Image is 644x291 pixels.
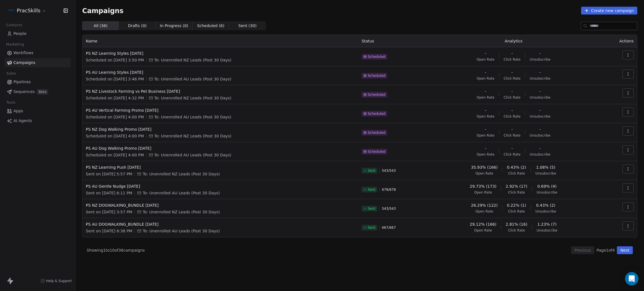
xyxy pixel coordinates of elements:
[537,228,557,233] span: Unsubscribe
[508,228,525,233] span: Click Rate
[86,89,355,94] span: PS NZ Livestock Farming vs Pet Business [DATE]
[86,171,132,177] span: Sent on [DATE] 5:57 PM
[37,89,48,95] span: Beta
[511,89,513,94] span: -
[368,168,375,173] span: Sent
[581,7,637,15] button: Create new campaign
[368,54,385,59] span: Scheduled
[86,57,144,63] span: Scheduled on [DATE] 3:50 PM
[530,95,550,100] span: Unsubscribe
[86,133,144,139] span: Scheduled on [DATE] 4:00 PM
[86,114,144,120] span: Scheduled on [DATE] 4:00 PM
[82,35,358,47] th: Name
[537,190,557,195] span: Unsubscribe
[86,70,355,75] span: PS AU Learning Styles [DATE]
[87,247,145,253] span: Showing 1 to 10 of 36 campaigns
[86,164,355,170] span: PS NZ Learning Push [DATE]
[539,51,541,56] span: -
[539,127,541,132] span: -
[358,35,428,47] th: Status
[86,183,355,189] span: PS AU Gentle Nudge [DATE]
[485,51,486,56] span: -
[511,70,513,75] span: -
[46,279,72,283] span: Help & Support
[530,76,550,81] span: Unsubscribe
[477,95,494,100] span: Open Rate
[428,35,599,47] th: Analytics
[382,206,396,211] span: 543 / 543
[537,221,557,227] span: 1.23% (7)
[530,57,550,62] span: Unsubscribe
[474,190,492,195] span: Open Rate
[539,70,541,75] span: -
[13,79,31,85] span: Pipelines
[13,60,35,66] span: Campaigns
[143,171,220,177] span: To: Unenrolled NZ Leads (Post 30 Days)
[535,209,556,214] span: Unsubscribe
[4,29,71,38] a: People
[197,23,224,29] span: Scheduled ( 6 )
[160,23,188,29] span: In Progress ( 0 )
[530,133,550,138] span: Unsubscribe
[368,149,385,154] span: Scheduled
[86,145,355,151] span: PS AU Dog Walking Promo [DATE]
[86,127,355,132] span: PS NZ Dog Walking Promo [DATE]
[507,164,526,170] span: 0.43% (2)
[599,35,637,47] th: Actions
[86,76,144,82] span: Scheduled on [DATE] 3:46 PM
[504,95,520,100] span: Click Rate
[86,190,132,196] span: Sent on [DATE] 6:11 PM
[4,98,18,107] span: Tools
[504,152,520,157] span: Click Rate
[4,116,71,125] a: AI Agents
[382,225,396,230] span: 667 / 667
[154,133,231,139] span: To: Unenrolled NZ Leads (Post 30 Days)
[4,58,71,67] a: Campaigns
[4,77,71,87] a: Pipelines
[477,152,494,157] span: Open Rate
[86,202,355,208] span: PS NZ DOGWALKING_BUNDLE [DATE]
[477,114,494,119] span: Open Rate
[86,221,355,227] span: PS AU DOGWALKING_BUNDLE [DATE]
[368,92,385,97] span: Scheduled
[475,209,493,214] span: Open Rate
[368,206,375,211] span: Sent
[4,106,71,116] a: Apps
[143,209,220,215] span: To: Unenrolled NZ Leads (Post 30 Days)
[382,187,396,192] span: 678 / 678
[530,114,550,119] span: Unsubscribe
[536,164,555,170] span: 1.08% (5)
[508,190,525,195] span: Click Rate
[475,171,493,176] span: Open Rate
[511,145,513,151] span: -
[485,108,486,113] span: -
[143,190,220,196] span: To: Unenrolled AU Leads (Post 30 Days)
[86,51,355,56] span: PS NZ Learning Styles [DATE]
[4,21,25,29] span: Contacts
[470,183,496,189] span: 29.73% (173)
[13,31,27,37] span: People
[8,7,15,14] img: PracSkills%20Email%20Display%20Picture.png
[511,108,513,113] span: -
[154,76,231,82] span: To: Unenrolled AU Leads (Post 30 Days)
[506,221,527,227] span: 2.81% (16)
[7,6,48,15] button: PracSkills
[86,95,144,101] span: Scheduled on [DATE] 4:32 PM
[477,57,494,62] span: Open Rate
[41,279,72,283] a: Help & Support
[537,183,557,189] span: 0.69% (4)
[368,130,385,135] span: Scheduled
[368,225,375,230] span: Sent
[143,228,220,234] span: To: Unenrolled AU Leads (Post 30 Days)
[13,108,23,114] span: Apps
[4,48,71,58] a: Workflows
[536,202,555,208] span: 0.43% (2)
[4,87,71,96] a: SequencesBeta
[368,73,385,78] span: Scheduled
[17,7,41,14] span: PracSkills
[13,50,34,56] span: Workflows
[506,183,527,189] span: 2.92% (17)
[571,246,594,254] button: Previous
[128,23,147,29] span: Drafts ( 0 )
[539,89,541,94] span: -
